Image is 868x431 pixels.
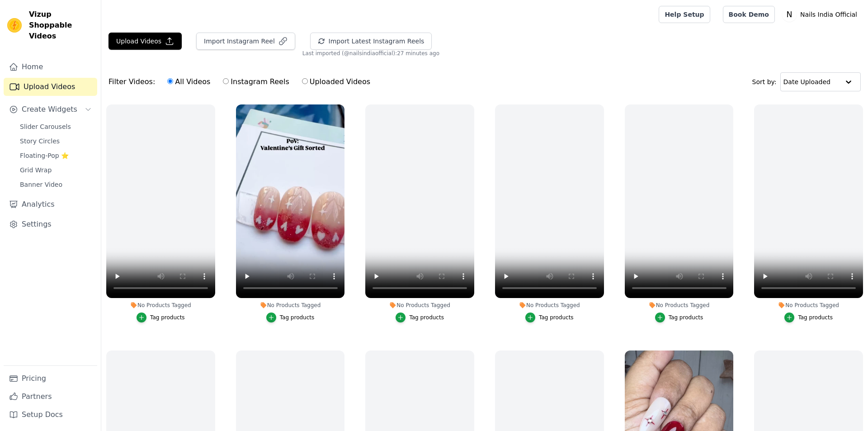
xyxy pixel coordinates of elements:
[625,302,734,309] div: No Products Tagged
[302,76,371,88] label: Uploaded Videos
[7,18,22,33] img: Vizup
[20,166,52,175] span: Grid Wrap
[659,6,710,23] a: Help Setup
[784,313,833,322] button: Tag products
[167,78,173,84] input: All Videos
[20,151,69,160] span: Floating-Pop ⭐
[106,302,215,309] div: No Products Tagged
[222,76,289,88] label: Instagram Reels
[302,78,308,84] input: Uploaded Videos
[4,388,97,406] a: Partners
[4,195,97,213] a: Analytics
[396,313,444,322] button: Tag products
[495,302,604,309] div: No Products Tagged
[20,137,60,146] span: Story Circles
[108,33,182,50] button: Upload Videos
[4,58,97,76] a: Home
[797,6,861,23] p: Nails India Official
[669,314,703,321] div: Tag products
[310,33,432,50] button: Import Latest Instagram Reels
[787,10,793,19] text: N
[22,104,77,115] span: Create Widgets
[754,302,863,309] div: No Products Tagged
[266,313,315,322] button: Tag products
[137,313,185,322] button: Tag products
[365,302,474,309] div: No Products Tagged
[14,178,97,191] a: Banner Video
[20,122,71,131] span: Slider Carousels
[150,314,185,321] div: Tag products
[798,314,833,321] div: Tag products
[236,302,345,309] div: No Products Tagged
[655,313,703,322] button: Tag products
[14,164,97,176] a: Grid Wrap
[4,78,97,96] a: Upload Videos
[723,6,775,23] a: Book Demo
[4,369,97,388] a: Pricing
[782,6,861,23] button: N Nails India Official
[280,314,315,321] div: Tag products
[4,406,97,424] a: Setup Docs
[539,314,574,321] div: Tag products
[409,314,444,321] div: Tag products
[525,313,574,322] button: Tag products
[196,33,295,50] button: Import Instagram Reel
[302,50,439,57] span: Last imported (@ nailsindiaofficial ): 27 minutes ago
[4,215,97,233] a: Settings
[4,100,97,118] button: Create Widgets
[14,120,97,133] a: Slider Carousels
[167,76,211,88] label: All Videos
[223,78,229,84] input: Instagram Reels
[29,9,94,42] span: Vizup Shoppable Videos
[14,149,97,162] a: Floating-Pop ⭐
[20,180,62,189] span: Banner Video
[14,135,97,147] a: Story Circles
[752,72,861,91] div: Sort by:
[108,71,375,92] div: Filter Videos:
